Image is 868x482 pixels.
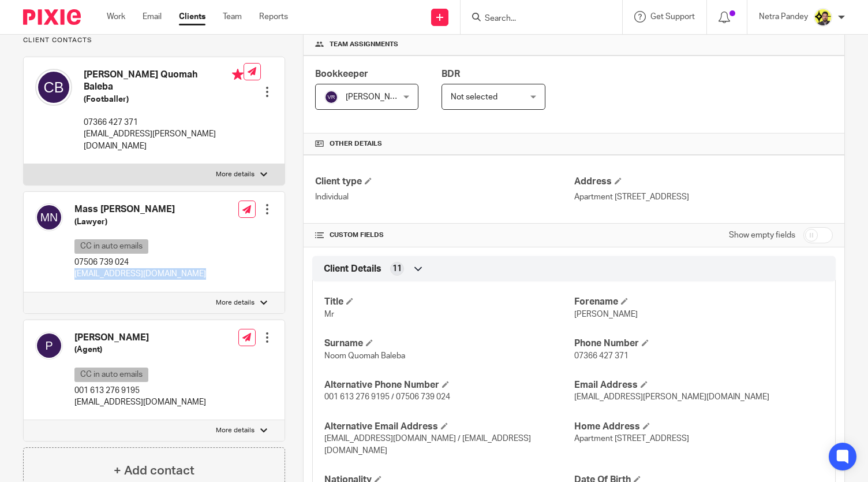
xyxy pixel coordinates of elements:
p: [EMAIL_ADDRESS][DOMAIN_NAME] [74,396,206,408]
a: Work [107,11,125,23]
a: Clients [179,11,205,23]
img: Netra-New-Starbridge-Yellow.jpg [814,8,832,27]
p: More details [216,298,255,307]
p: [EMAIL_ADDRESS][PERSON_NAME][DOMAIN_NAME] [84,128,244,152]
a: Team [223,11,242,23]
h4: CUSTOM FIELDS [315,231,574,240]
span: Team assignments [330,40,398,49]
span: Bookkeeper [315,69,368,79]
p: Client contacts [23,36,285,45]
h4: [PERSON_NAME] Quomah Baleba [84,69,244,94]
p: CC in auto emails [74,239,148,254]
label: Show empty fields [729,229,795,241]
span: BDR [442,69,460,79]
img: svg%3E [35,332,63,359]
span: [EMAIL_ADDRESS][PERSON_NAME][DOMAIN_NAME] [574,393,769,401]
span: [PERSON_NAME] [574,310,638,318]
span: Not selected [451,93,497,101]
img: Pixie [23,9,81,25]
span: 07366 427 371 [574,352,628,360]
p: More details [216,426,255,435]
p: 07366 427 371 [84,117,244,128]
img: svg%3E [35,203,63,231]
h5: (Footballer) [84,94,244,105]
h4: Alternative Phone Number [324,379,574,391]
img: svg%3E [35,69,72,106]
h4: Mass [PERSON_NAME] [74,203,206,216]
h5: (Lawyer) [74,216,206,228]
p: Netra Pandey [759,11,808,23]
span: 11 [392,263,402,275]
h4: + Add contact [114,462,194,480]
span: [EMAIL_ADDRESS][DOMAIN_NAME] / [EMAIL_ADDRESS][DOMAIN_NAME] [324,435,531,454]
p: Individual [315,191,574,203]
span: 001 613 276 9195 / 07506 739 024 [324,393,450,401]
i: Primary [232,69,244,80]
a: Reports [259,11,288,23]
h5: (Agent) [74,344,206,355]
h4: Client type [315,176,574,188]
span: Other details [330,139,382,149]
p: CC in auto emails [74,368,148,382]
p: [EMAIL_ADDRESS][DOMAIN_NAME] [74,268,206,280]
p: More details [216,170,255,179]
p: Apartment [STREET_ADDRESS] [574,191,833,203]
h4: Title [324,296,574,308]
span: [PERSON_NAME] [346,93,409,101]
h4: Phone Number [574,338,824,350]
p: 07506 739 024 [74,257,206,268]
h4: Address [574,176,833,188]
span: Mr [324,310,334,318]
input: Search [484,14,588,24]
span: Noom Quomah Baleba [324,352,405,360]
h4: Email Address [574,379,824,391]
span: Apartment [STREET_ADDRESS] [574,435,689,443]
h4: Forename [574,296,824,308]
h4: [PERSON_NAME] [74,332,206,344]
h4: Home Address [574,421,824,433]
p: 001 613 276 9195 [74,385,206,396]
h4: Surname [324,338,574,350]
img: svg%3E [324,90,338,104]
span: Get Support [650,13,695,21]
span: Client Details [324,263,381,275]
h4: Alternative Email Address [324,421,574,433]
a: Email [143,11,162,23]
